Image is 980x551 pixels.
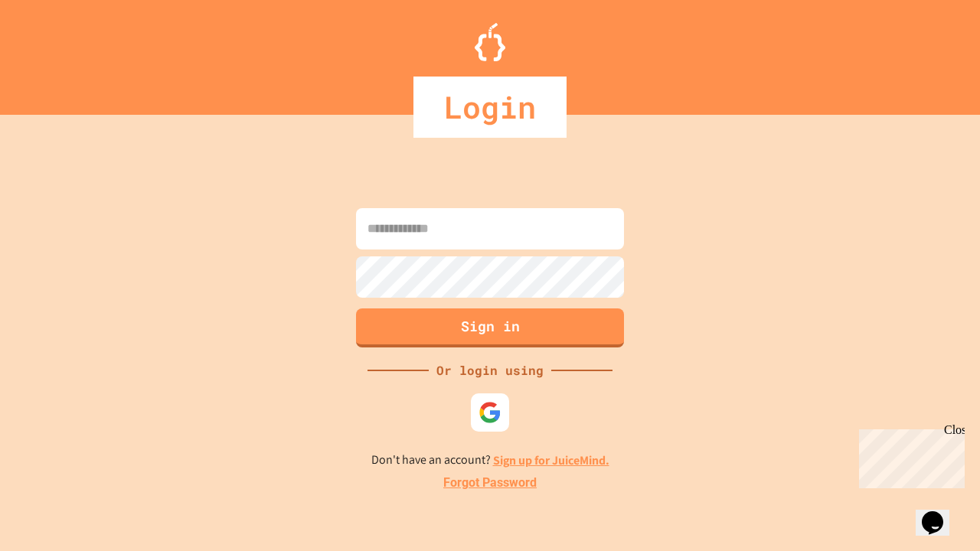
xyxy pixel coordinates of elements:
iframe: chat widget [916,490,965,536]
button: Sign in [356,308,624,347]
p: Don't have an account? [371,451,609,470]
div: Or login using [429,361,551,380]
a: Forgot Password [443,474,537,492]
iframe: chat widget [853,423,965,488]
img: google-icon.svg [479,401,501,424]
img: Logo.svg [475,23,505,61]
div: Login [413,77,567,138]
a: Sign up for JuiceMind. [493,452,609,468]
div: Chat with us now!Close [6,6,106,97]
